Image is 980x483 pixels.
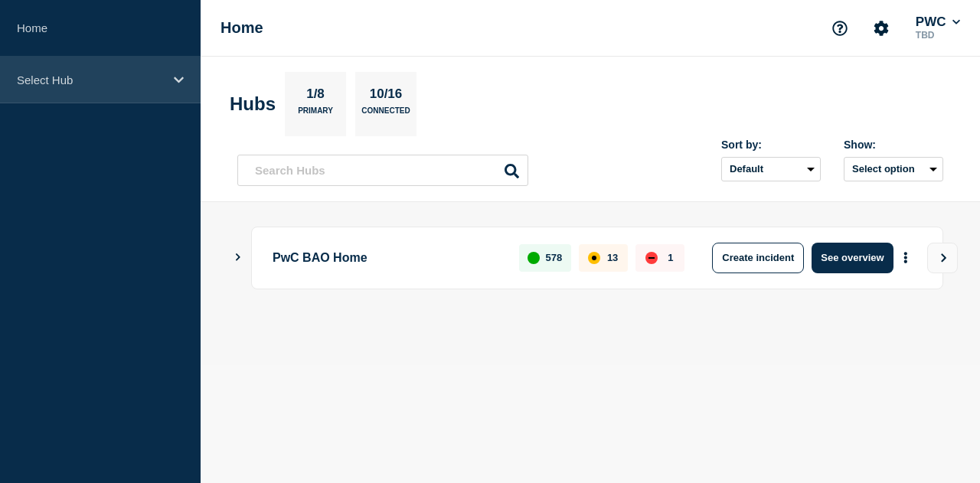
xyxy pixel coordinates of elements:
div: up [528,252,540,264]
p: PwC BAO Home [273,243,501,273]
p: Connected [361,106,410,122]
button: Account settings [865,12,897,44]
button: Show Connected Hubs [234,252,242,263]
button: Create incident [712,243,804,273]
p: TBD [913,30,963,41]
input: Search Hubs [237,155,528,186]
div: affected [588,252,600,264]
button: Support [824,12,856,44]
h1: Home [220,19,263,37]
p: 10/16 [364,86,408,106]
div: Sort by: [721,139,821,151]
button: View [927,243,958,273]
div: Show: [844,139,943,151]
p: Select Hub [17,73,164,86]
button: More actions [896,243,916,272]
div: down [645,252,658,264]
p: Primary [298,106,333,122]
button: PWC [913,15,963,30]
p: 578 [546,252,563,263]
button: See overview [812,243,893,273]
h2: Hubs [230,93,276,115]
p: 1 [668,252,673,263]
p: 1/8 [301,86,331,106]
select: Sort by [721,157,821,181]
p: 13 [607,252,618,263]
button: Select option [844,157,943,181]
